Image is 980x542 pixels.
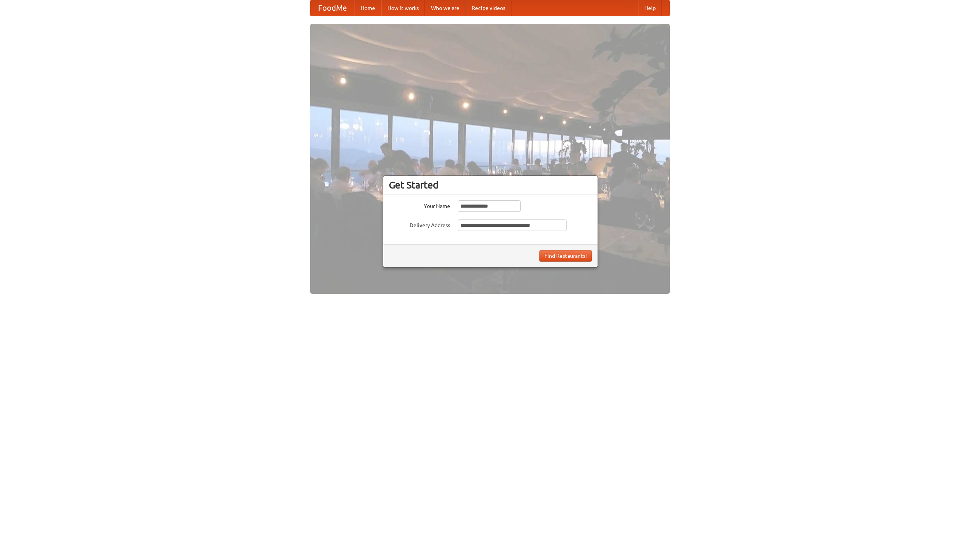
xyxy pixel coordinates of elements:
a: Recipe videos [465,0,511,16]
label: Delivery Address [389,219,450,229]
button: Find Restaurants! [539,250,592,262]
a: Home [354,0,381,16]
a: Who we are [425,0,465,16]
label: Your Name [389,200,450,210]
a: How it works [381,0,425,16]
a: FoodMe [310,0,354,16]
a: Help [638,0,662,16]
h3: Get Started [389,179,592,191]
